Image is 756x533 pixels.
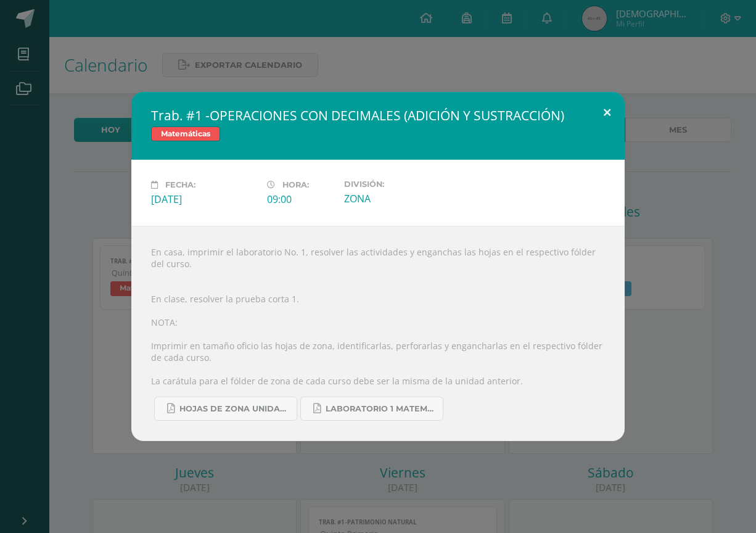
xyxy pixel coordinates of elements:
[590,92,625,134] button: Close (Esc)
[282,180,309,189] span: Hora:
[300,397,443,421] a: LABORATORIO 1 MATEMÁTICA (1).pdf
[326,404,437,414] span: LABORATORIO 1 MATEMÁTICA (1).pdf
[344,180,450,189] label: División:
[179,404,290,414] span: HOJAS DE ZONA UNIDAD 4 2025.pdf
[151,107,605,124] h2: Trab. #1 -OPERACIONES CON DECIMALES (ADICIÓN Y SUSTRACCIÓN)
[131,226,625,441] div: En casa, imprimir el laboratorio No. 1, resolver las actividades y enganchas las hojas en el resp...
[267,192,334,206] div: 09:00
[344,192,450,205] div: ZONA
[154,397,297,421] a: HOJAS DE ZONA UNIDAD 4 2025.pdf
[151,192,257,206] div: [DATE]
[165,180,195,189] span: Fecha:
[151,126,220,141] span: Matemáticas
